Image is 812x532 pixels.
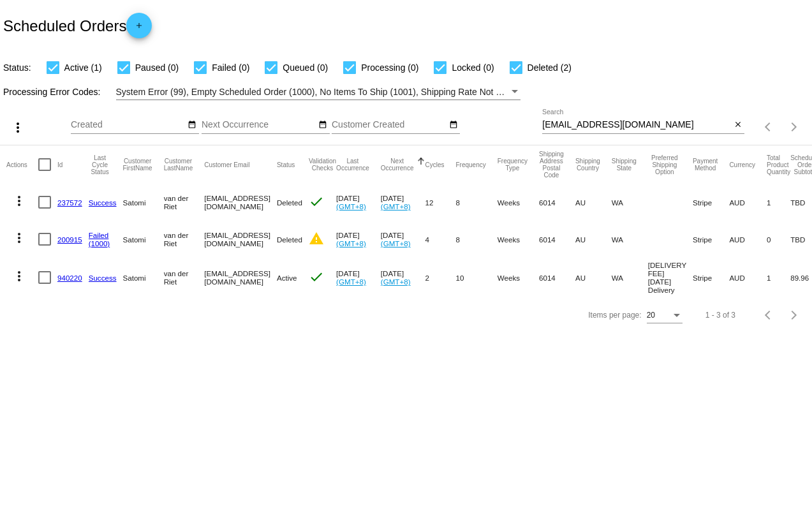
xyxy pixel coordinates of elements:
[781,114,807,140] button: Next page
[612,258,648,297] mat-cell: WA
[336,158,369,172] button: Change sorting for LastOccurrenceUtc
[164,184,205,221] mat-cell: van der Riet
[612,221,648,258] mat-cell: WA
[6,145,38,184] mat-header-cell: Actions
[452,60,494,75] span: Locked (0)
[89,239,110,248] a: (1000)
[756,114,781,140] button: Previous page
[202,120,316,130] input: Next Occurrence
[588,311,641,320] div: Items per page:
[381,258,425,297] mat-cell: [DATE]
[277,274,297,282] span: Active
[381,221,425,258] mat-cell: [DATE]
[542,120,731,130] input: Search
[575,184,612,221] mat-cell: AU
[539,221,575,258] mat-cell: 6014
[131,21,147,36] mat-icon: add
[3,63,31,73] span: Status:
[188,120,196,130] mat-icon: date_range
[693,184,729,221] mat-cell: Stripe
[449,120,458,130] mat-icon: date_range
[11,230,27,246] mat-icon: more_vert
[767,221,790,258] mat-cell: 0
[498,184,539,221] mat-cell: Weeks
[123,184,164,221] mat-cell: Satomi
[57,235,82,244] a: 200915
[57,198,82,207] a: 237572
[318,120,327,130] mat-icon: date_range
[3,13,152,38] h2: Scheduled Orders
[361,60,418,75] span: Processing (0)
[123,158,152,172] button: Change sorting for CustomerFirstName
[456,161,486,168] button: Change sorting for Frequency
[647,311,683,320] mat-select: Items per page:
[693,221,729,258] mat-cell: Stripe
[539,184,575,221] mat-cell: 6014
[693,158,718,172] button: Change sorting for PaymentMethod.Type
[539,258,575,297] mat-cell: 6014
[89,274,117,282] a: Success
[71,120,186,130] input: Created
[57,161,63,168] button: Change sorting for Id
[729,221,767,258] mat-cell: AUD
[336,202,366,211] a: (GMT+8)
[336,277,366,286] a: (GMT+8)
[332,120,447,130] input: Customer Created
[11,193,27,209] mat-icon: more_vert
[575,258,612,297] mat-cell: AU
[89,231,109,239] a: Failed
[693,258,729,297] mat-cell: Stripe
[164,158,193,172] button: Change sorting for CustomerLastName
[425,258,455,297] mat-cell: 2
[10,120,26,135] mat-icon: more_vert
[498,221,539,258] mat-cell: Weeks
[204,258,277,297] mat-cell: [EMAIL_ADDRESS][DOMAIN_NAME]
[381,158,414,172] button: Change sorting for NextOccurrenceUtc
[309,194,324,209] mat-icon: check
[336,184,381,221] mat-cell: [DATE]
[164,221,205,258] mat-cell: van der Riet
[647,311,655,320] span: 20
[123,258,164,297] mat-cell: Satomi
[729,184,767,221] mat-cell: AUD
[781,302,807,328] button: Next page
[89,198,117,207] a: Success
[164,258,205,297] mat-cell: van der Riet
[575,158,600,172] button: Change sorting for ShippingCountry
[381,184,425,221] mat-cell: [DATE]
[767,145,790,184] mat-header-cell: Total Product Quantity
[381,239,411,248] a: (GMT+8)
[57,274,82,282] a: 940220
[612,184,648,221] mat-cell: WA
[767,258,790,297] mat-cell: 1
[204,221,277,258] mat-cell: [EMAIL_ADDRESS][DOMAIN_NAME]
[336,258,381,297] mat-cell: [DATE]
[212,60,249,75] span: Failed (0)
[729,161,755,168] button: Change sorting for CurrencyIso
[648,258,693,297] mat-cell: [DELIVERY FEE] [DATE] Delivery
[89,154,112,175] button: Change sorting for LastProcessingCycleId
[336,221,381,258] mat-cell: [DATE]
[309,231,324,246] mat-icon: warning
[283,60,328,75] span: Queued (0)
[767,184,790,221] mat-cell: 1
[381,202,411,211] a: (GMT+8)
[336,239,366,248] a: (GMT+8)
[648,154,681,175] button: Change sorting for PreferredShippingOption
[11,269,27,284] mat-icon: more_vert
[204,184,277,221] mat-cell: [EMAIL_ADDRESS][DOMAIN_NAME]
[498,158,528,172] button: Change sorting for FrequencyType
[135,60,179,75] span: Paused (0)
[456,221,498,258] mat-cell: 8
[309,269,324,284] mat-icon: check
[204,161,249,168] button: Change sorting for CustomerEmail
[734,120,742,130] mat-icon: close
[64,60,102,75] span: Active (1)
[425,161,444,168] button: Change sorting for Cycles
[277,235,302,244] span: Deleted
[705,311,735,320] div: 1 - 3 of 3
[539,151,564,179] button: Change sorting for ShippingPostcode
[456,258,498,297] mat-cell: 10
[456,184,498,221] mat-cell: 8
[123,221,164,258] mat-cell: Satomi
